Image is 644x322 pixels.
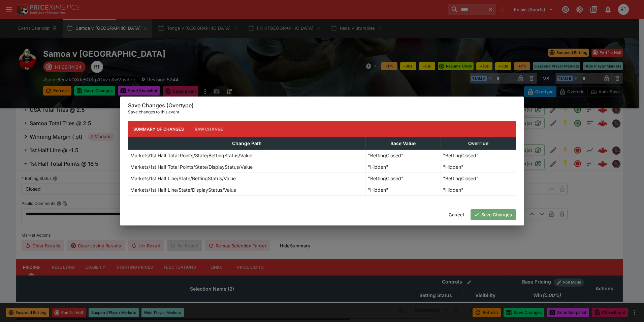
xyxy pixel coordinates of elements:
th: Override [441,137,516,150]
td: "BettingClosed" [441,150,516,161]
th: Base Value [365,137,441,150]
button: Raw Change [189,121,229,137]
td: "BettingClosed" [365,150,441,161]
p: Markets/1st Half Line/State/BettingStatus/Value [130,175,236,182]
td: "Hidden" [365,184,441,196]
p: Markets/1st Half Total Points/State/BettingStatus/Value [130,152,252,159]
p: Markets/1st Half Total Points/State/DisplayStatus/Value [130,163,253,170]
td: "BettingClosed" [441,173,516,184]
td: "Hidden" [441,184,516,196]
button: Save Changes [471,209,516,220]
button: Cancel [445,209,468,220]
h6: Save Changes (Overtype) [128,102,516,109]
th: Change Path [128,137,366,150]
button: Summary of Changes [128,121,189,137]
p: Save changes to this event. [128,109,516,115]
td: "Hidden" [441,161,516,173]
p: Markets/1st Half Line/State/DisplayStatus/Value [130,186,236,193]
td: "Hidden" [365,161,441,173]
td: "BettingClosed" [365,173,441,184]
